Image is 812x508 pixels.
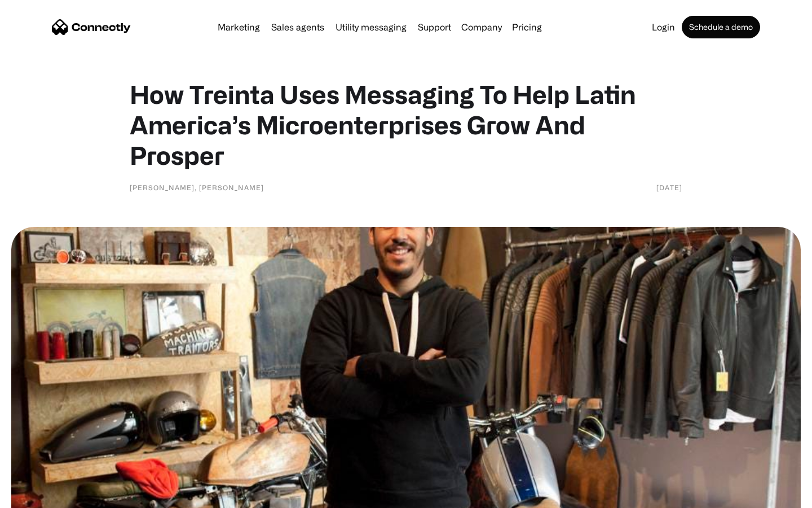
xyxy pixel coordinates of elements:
div: [DATE] [656,182,682,193]
a: Sales agents [267,23,329,32]
a: Schedule a demo [682,16,760,38]
a: Support [413,23,456,32]
div: Company [461,19,502,35]
a: home [52,19,131,36]
div: Company [458,19,505,35]
a: Login [647,23,679,32]
div: [PERSON_NAME], [PERSON_NAME] [130,182,264,193]
a: Marketing [213,23,264,32]
h1: How Treinta Uses Messaging To Help Latin America’s Microenterprises Grow And Prosper [130,79,682,170]
aside: Language selected: English [11,488,68,504]
a: Pricing [507,23,546,32]
ul: Language list [23,488,68,504]
a: Utility messaging [331,23,411,32]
